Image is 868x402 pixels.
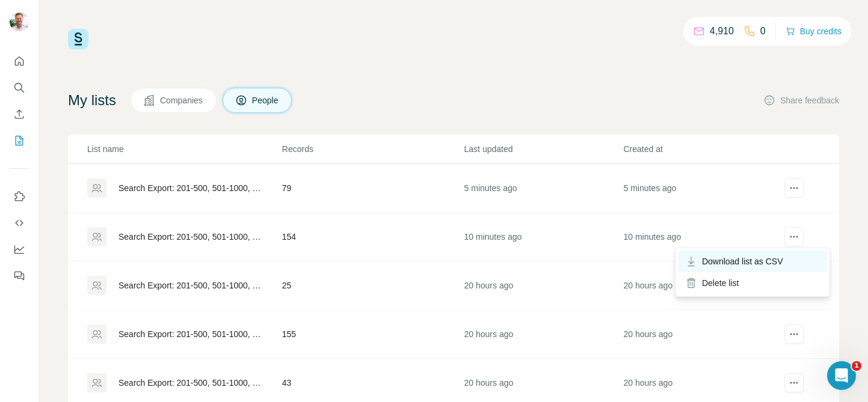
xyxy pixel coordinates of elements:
button: Use Surfe API [10,212,29,234]
td: 155 [282,310,464,359]
button: Feedback [10,265,29,287]
p: List name [87,143,281,155]
button: Buy credits [786,23,842,40]
button: Share feedback [763,94,839,106]
td: 5 minutes ago [623,164,782,213]
img: Avatar [10,12,29,31]
div: Search Export: 201-500, 501-1000, 1001-5000, 5001-10,000, 10,000+, Media and Communication, Marke... [119,279,262,291]
p: Created at [623,143,781,155]
button: Use Surfe on LinkedIn [10,186,29,207]
button: Search [10,77,29,99]
p: Records [282,143,463,155]
p: 0 [760,24,766,38]
span: Download list as CSV [702,255,783,267]
button: actions [784,324,804,344]
button: actions [784,227,804,246]
div: Search Export: 201-500, 501-1000, 1001-5000, 5001-10,000, 10,000+, Media and Communication, Marke... [119,377,262,389]
button: Dashboard [10,239,29,260]
td: 154 [282,213,464,261]
button: actions [784,373,804,392]
td: 20 hours ago [623,310,782,359]
iframe: Intercom live chat [827,361,856,390]
span: 1 [852,361,861,371]
button: actions [784,178,804,198]
div: Search Export: 201-500, 501-1000, 1001-5000, 5001-10,000, 10,000+, Media and Communication, Marke... [119,182,262,194]
td: 79 [282,164,464,213]
span: People [252,94,280,106]
img: Surfe Logo [68,29,88,49]
span: Companies [160,94,204,106]
div: Search Export: 201-500, 501-1000, 1001-5000, 5001-10,000, 10,000+, Media and Communication, Marke... [119,328,262,340]
div: Delete list [678,272,827,294]
td: 20 hours ago [464,310,623,359]
button: Quick start [10,50,29,72]
td: 10 minutes ago [464,213,623,261]
button: Enrich CSV [10,103,29,125]
td: 25 [282,261,464,310]
p: 4,910 [710,24,734,38]
button: My lists [10,130,29,151]
td: 20 hours ago [623,261,782,310]
p: Last updated [464,143,623,155]
td: 5 minutes ago [464,164,623,213]
h4: My lists [68,91,116,110]
td: 20 hours ago [464,261,623,310]
div: Search Export: 201-500, 501-1000, 1001-5000, 5001-10,000, 10,000+, Media and Communication, Marke... [119,231,262,243]
td: 10 minutes ago [623,213,782,261]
